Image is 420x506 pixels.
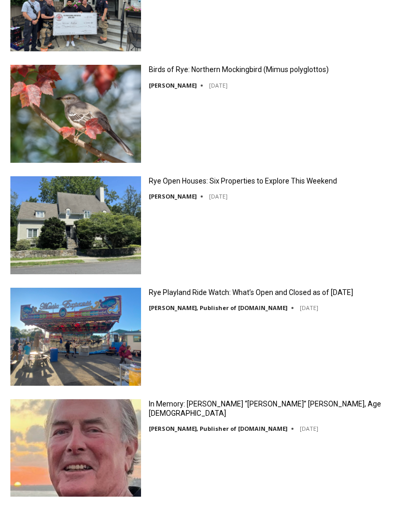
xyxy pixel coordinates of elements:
[107,65,152,124] div: "Chef [PERSON_NAME] omakase menu is nirvana for lovers of great Japanese food."
[10,288,141,386] img: Rye Playland Ride Watch: What’s Open and Closed as of Thursday, August 7, 2025
[149,399,410,418] a: In Memory: [PERSON_NAME] “[PERSON_NAME]” [PERSON_NAME], Age [DEMOGRAPHIC_DATA]
[300,425,318,432] time: [DATE]
[3,107,102,146] span: Open Tues. - Sun. [PHONE_NUMBER]
[149,425,287,432] a: [PERSON_NAME], Publisher of [DOMAIN_NAME]
[149,65,329,74] a: Birds of Rye: Northern Mockingbird (Mimus polyglottos)
[10,65,141,163] img: Birds of Rye: Northern Mockingbird (Mimus polyglottos)
[149,192,197,200] a: [PERSON_NAME]
[149,81,197,89] a: [PERSON_NAME]
[149,176,337,186] a: Rye Open Houses: Six Properties to Explore This Weekend
[300,304,318,312] time: [DATE]
[10,399,141,497] img: In Memory: Richard “Dick” Austin Langeloh, Age 76
[1,104,104,129] a: Open Tues. - Sun. [PHONE_NUMBER]
[149,304,287,312] a: [PERSON_NAME], Publisher of [DOMAIN_NAME]
[10,176,141,274] img: Rye Open Houses: Six Properties to Explore This Weekend
[209,81,228,89] time: [DATE]
[149,288,353,297] a: Rye Playland Ride Watch: What’s Open and Closed as of [DATE]
[209,192,228,200] time: [DATE]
